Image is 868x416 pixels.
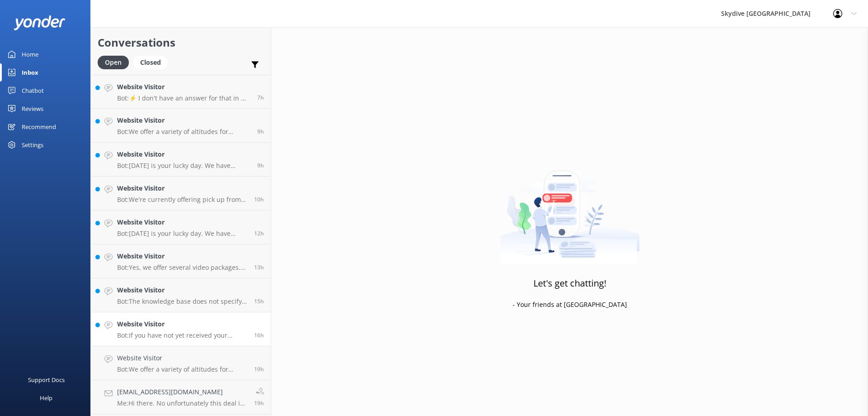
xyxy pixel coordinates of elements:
span: Sep 09 2025 07:11pm (UTC +10:00) Australia/Brisbane [254,297,264,305]
div: Chatbot [22,81,44,100]
a: Website VisitorBot:[DATE] is your lucky day. We have exclusive offers when you book direct! Visit... [91,143,271,177]
p: Bot: We're currently offering pick up from the majority of our locations. Please check online to ... [117,196,247,204]
img: artwork of a man stealing a conversation from at giant smartphone [500,152,640,265]
h4: [EMAIL_ADDRESS][DOMAIN_NAME] [117,387,247,397]
p: - Your friends at [GEOGRAPHIC_DATA] [513,300,627,310]
p: Bot: [DATE] is your lucky day. We have exclusive offers when you book direct! Visit our specials ... [117,230,247,238]
p: Bot: If you have not yet received your confirmation email, please check your junk/spam folder in ... [117,331,247,339]
div: Open [98,56,129,69]
a: Website VisitorBot:If you have not yet received your confirmation email, please check your junk/s... [91,312,271,346]
div: Settings [22,136,43,154]
h4: Website Visitor [117,149,250,159]
p: Me: Hi there. No unfortunately this deal is only valid [DATE] of your original jump when you have... [117,399,247,407]
a: Website VisitorBot:We offer a variety of altitudes for skydiving, with all dropzones providing ju... [91,346,271,380]
p: Bot: The knowledge base does not specify pick-up locations for [GEOGRAPHIC_DATA]. For detailed in... [117,297,247,306]
h4: Website Visitor [117,251,247,261]
a: Website VisitorBot:We're currently offering pick up from the majority of our locations. Please ch... [91,177,271,210]
p: Bot: [DATE] is your lucky day. We have exclusive offers when you book direct! Visit our specials ... [117,162,250,170]
span: Sep 10 2025 02:36am (UTC +10:00) Australia/Brisbane [257,94,264,101]
div: Closed [133,56,168,69]
span: Sep 09 2025 02:36pm (UTC +10:00) Australia/Brisbane [254,399,264,407]
div: Inbox [22,63,38,81]
div: Reviews [22,100,43,118]
h4: Website Visitor [117,353,247,363]
a: Open [98,57,133,67]
span: Sep 09 2025 10:19pm (UTC +10:00) Australia/Brisbane [254,230,264,237]
h4: Website Visitor [117,115,250,125]
a: Website VisitorBot:The knowledge base does not specify pick-up locations for [GEOGRAPHIC_DATA]. F... [91,278,271,312]
h4: Website Visitor [117,319,247,329]
a: Website VisitorBot:[DATE] is your lucky day. We have exclusive offers when you book direct! Visit... [91,210,271,244]
h4: Website Visitor [117,217,247,227]
span: Sep 10 2025 12:47am (UTC +10:00) Australia/Brisbane [257,128,264,135]
div: Support Docs [28,371,65,389]
a: Website VisitorBot:Yes, we offer several video packages. The Handicam photos and video package is... [91,244,271,278]
span: Sep 09 2025 11:52pm (UTC +10:00) Australia/Brisbane [254,196,264,203]
a: Closed [133,57,172,67]
a: Website VisitorBot:⚡ I don't have an answer for that in my knowledge base. Please try and rephras... [91,75,271,109]
span: Sep 09 2025 06:13pm (UTC +10:00) Australia/Brisbane [254,331,264,339]
span: Sep 09 2025 02:45pm (UTC +10:00) Australia/Brisbane [254,365,264,373]
div: Recommend [22,118,56,136]
p: Bot: We offer a variety of altitudes for skydiving, with all dropzones providing jumps up to 15,0... [117,365,247,373]
a: [EMAIL_ADDRESS][DOMAIN_NAME]Me:Hi there. No unfortunately this deal is only valid [DATE] of your ... [91,380,271,414]
div: Home [22,45,38,63]
a: Website VisitorBot:We offer a variety of altitudes for skydiving, with all dropzones providing ju... [91,109,271,143]
h4: Website Visitor [117,82,250,92]
h2: Conversations [98,34,264,51]
p: Bot: We offer a variety of altitudes for skydiving, with all dropzones providing jumps up to 15,0... [117,128,250,136]
span: Sep 10 2025 12:23am (UTC +10:00) Australia/Brisbane [257,162,264,169]
div: Help [40,389,52,407]
h4: Website Visitor [117,183,247,193]
h4: Website Visitor [117,285,247,295]
p: Bot: Yes, we offer several video packages. The Handicam photos and video package is $179 per pers... [117,263,247,272]
p: Bot: ⚡ I don't have an answer for that in my knowledge base. Please try and rephrase your questio... [117,94,250,102]
img: yonder-white-logo.png [14,15,66,30]
h3: Let's get chatting! [533,276,606,291]
span: Sep 09 2025 09:20pm (UTC +10:00) Australia/Brisbane [254,263,264,271]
